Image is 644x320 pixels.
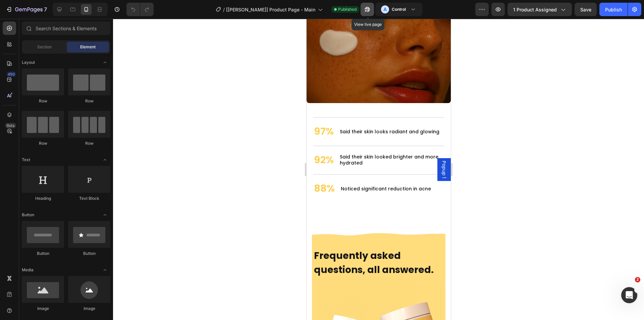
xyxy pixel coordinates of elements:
[575,3,597,16] button: Save
[68,250,110,257] div: Button
[635,277,640,282] span: 2
[68,195,110,201] div: Text Block
[223,6,225,13] span: /
[22,157,30,163] span: Text
[599,3,628,16] button: Publish
[22,98,64,104] div: Row
[6,72,16,77] div: 450
[68,140,110,146] div: Row
[37,44,52,50] span: Section
[513,6,557,13] span: 1 product assigned
[507,3,572,16] button: 1 product assigned
[375,3,422,16] button: AControl
[307,19,451,320] iframe: Design area
[126,3,154,16] div: Undo/Redo
[68,306,110,312] div: Image
[100,210,110,220] span: Toggle open
[392,6,406,13] h3: Control
[338,6,357,12] span: Published
[22,306,64,312] div: Image
[383,6,387,13] p: A
[22,140,64,146] div: Row
[22,267,34,273] span: Media
[22,21,110,35] input: Search Sections & Elements
[100,57,110,68] span: Toggle open
[22,195,64,201] div: Heading
[5,123,16,128] div: Beta
[22,250,64,257] div: Button
[22,59,35,65] span: Layout
[68,98,110,104] div: Row
[605,6,622,13] div: Publish
[226,6,315,13] span: [[PERSON_NAME]] Product Page - Main
[621,287,637,303] iframe: Intercom live chat
[3,3,50,16] button: 7
[100,154,110,165] span: Toggle open
[80,44,96,50] span: Element
[580,7,591,12] span: Save
[100,265,110,275] span: Toggle open
[22,212,34,218] span: Button
[44,5,47,13] p: 7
